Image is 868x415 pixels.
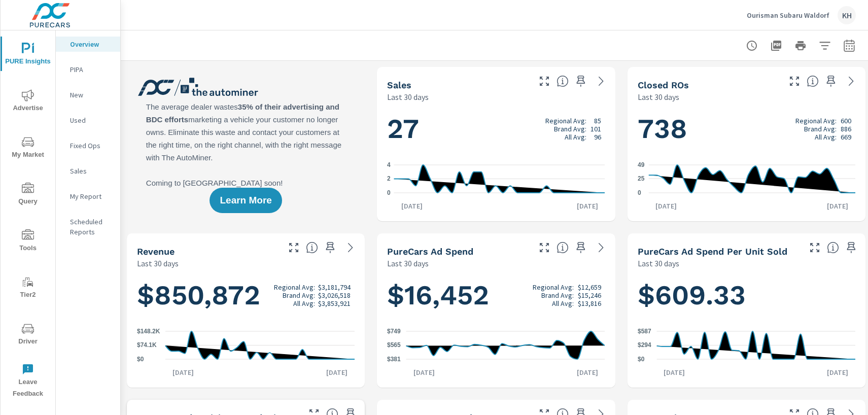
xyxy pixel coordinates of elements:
[578,291,601,299] p: $15,246
[274,283,315,291] p: Regional Avg:
[591,125,601,133] p: 101
[841,125,851,133] p: 886
[786,73,803,89] button: Make Fullscreen
[536,239,552,256] button: Make Fullscreen
[56,189,120,204] div: My Report
[56,37,120,52] div: Overview
[638,328,651,335] text: $587
[56,214,120,239] div: Scheduled Reports
[4,89,52,114] span: Advertise
[56,87,120,102] div: New
[593,239,609,256] a: See more details in report
[394,201,430,211] p: [DATE]
[56,113,120,128] div: Used
[638,341,651,349] text: $294
[638,356,645,363] text: $0
[565,133,586,141] p: All Avg:
[387,257,429,269] p: Last 30 days
[387,356,401,363] text: $381
[578,283,601,291] p: $12,659
[638,161,645,168] text: 49
[541,291,574,299] p: Brand Avg:
[573,239,589,256] span: Save this to your personalized report
[648,201,684,211] p: [DATE]
[823,73,839,89] span: Save this to your personalized report
[638,80,689,90] h5: Closed ROs
[322,239,338,256] span: Save this to your personalized report
[387,278,605,313] h1: $16,452
[56,163,120,179] div: Sales
[286,239,302,256] button: Make Fullscreen
[137,246,175,257] h5: Revenue
[839,36,859,56] button: Select Date Range
[70,166,112,176] p: Sales
[557,241,569,254] span: Total cost of media for all PureCars channels for the selected dealership group over the selected...
[545,117,586,125] p: Regional Avg:
[820,201,855,211] p: [DATE]
[578,299,601,307] p: $13,816
[387,328,401,335] text: $749
[387,91,429,103] p: Last 30 days
[570,201,605,211] p: [DATE]
[638,91,679,103] p: Last 30 days
[570,367,605,377] p: [DATE]
[318,299,351,307] p: $3,853,921
[557,75,569,87] span: Number of vehicles sold by the dealership over the selected date range. [Source: This data is sou...
[318,283,351,291] p: $3,181,794
[820,367,855,377] p: [DATE]
[306,241,318,254] span: Total sales revenue over the selected date range. [Source: This data is sourced from the dealer’s...
[293,299,315,307] p: All Avg:
[165,367,201,377] p: [DATE]
[4,363,52,400] span: Leave Feedback
[387,342,401,349] text: $565
[638,175,645,182] text: 25
[1,30,55,404] div: nav menu
[70,141,112,151] p: Fixed Ops
[210,188,282,213] button: Learn More
[406,367,442,377] p: [DATE]
[638,278,855,313] h1: $609.33
[387,189,391,196] text: 0
[593,73,609,89] a: See more details in report
[843,239,859,256] span: Save this to your personalized report
[70,64,112,75] p: PIPA
[56,62,120,77] div: PIPA
[4,43,52,67] span: PURE Insights
[70,90,112,100] p: New
[638,112,855,146] h1: 738
[4,183,52,207] span: Query
[594,133,601,141] p: 96
[319,367,355,377] p: [DATE]
[838,6,856,24] div: KH
[137,328,160,335] text: $148.2K
[815,36,835,56] button: Apply Filters
[318,291,351,299] p: $3,026,518
[804,125,837,133] p: Brand Avg:
[533,283,574,291] p: Regional Avg:
[137,356,144,363] text: $0
[554,125,586,133] p: Brand Avg:
[841,117,851,125] p: 600
[4,276,52,301] span: Tier2
[387,246,473,257] h5: PureCars Ad Spend
[387,80,411,90] h5: Sales
[342,239,359,256] a: See more details in report
[137,278,355,313] h1: $850,872
[387,112,605,146] h1: 27
[795,117,837,125] p: Regional Avg:
[638,189,641,196] text: 0
[790,36,811,56] button: Print Report
[536,73,552,89] button: Make Fullscreen
[70,191,112,201] p: My Report
[594,117,601,125] p: 85
[137,342,157,349] text: $74.1K
[70,217,112,237] p: Scheduled Reports
[638,246,787,257] h5: PureCars Ad Spend Per Unit Sold
[815,133,837,141] p: All Avg:
[841,133,851,141] p: 669
[766,36,786,56] button: "Export Report to PDF"
[387,176,391,183] text: 2
[656,367,692,377] p: [DATE]
[70,39,112,49] p: Overview
[552,299,574,307] p: All Avg:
